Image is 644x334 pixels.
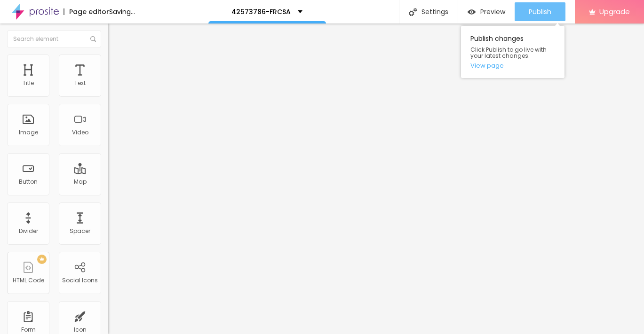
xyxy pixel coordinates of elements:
div: Social Icons [62,277,98,284]
div: Form [21,326,36,333]
input: Search element [7,31,101,47]
button: Preview [458,2,515,21]
span: Upgrade [599,8,630,16]
div: Spacer [70,228,90,234]
span: Publish [529,8,551,16]
a: View page [470,62,555,69]
div: Map [74,179,87,185]
div: Publish changes [461,26,564,78]
div: Text [74,80,86,86]
div: Title [23,80,34,86]
div: Image [19,129,38,136]
div: Saving... [109,8,135,15]
img: view-1.svg [468,8,476,16]
iframe: Editor [108,23,644,334]
span: Click Publish to go live with your latest changes. [470,47,555,59]
span: Preview [480,8,505,16]
img: Icone [409,8,417,16]
img: Icone [90,36,96,42]
div: Video [72,129,88,136]
div: Page editor [64,8,109,15]
div: Button [19,179,38,185]
div: Divider [19,228,38,234]
div: Icon [74,326,87,333]
div: HTML Code [13,277,44,284]
button: Publish [515,2,565,21]
p: 42573786-FRCSA [231,8,291,15]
